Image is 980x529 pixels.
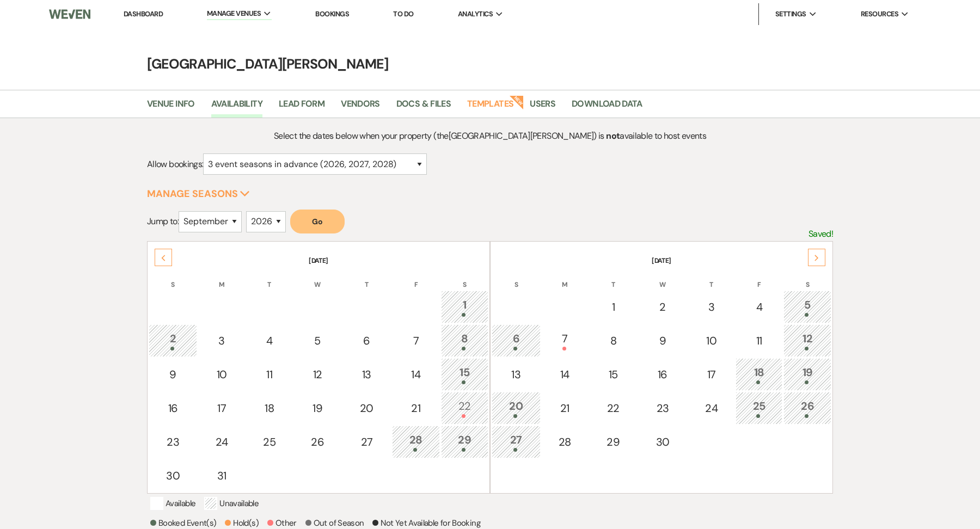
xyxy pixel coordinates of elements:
a: Availability [211,97,262,118]
img: Weven Logo [49,3,90,26]
div: 2 [155,330,191,350]
strong: New [510,94,525,109]
a: Docs & Files [396,97,451,118]
a: Download Data [572,97,642,118]
span: Manage Venues [207,8,261,19]
div: 20 [498,398,535,418]
p: Select the dates below when your property (the [GEOGRAPHIC_DATA][PERSON_NAME] ) is available to h... [233,129,748,143]
div: 26 [299,434,335,450]
div: 15 [447,364,482,384]
div: 13 [348,366,385,383]
div: 28 [398,432,433,452]
div: 10 [204,366,239,383]
th: T [688,267,735,290]
button: Go [290,210,345,233]
div: 19 [299,400,335,416]
th: W [638,267,687,290]
div: 8 [447,330,482,350]
div: 13 [498,366,535,383]
p: Unavailable [204,497,259,510]
div: 3 [204,333,239,349]
th: S [492,267,541,290]
th: T [342,267,391,290]
div: 11 [742,333,776,349]
div: 14 [398,366,433,383]
div: 5 [299,333,335,349]
th: [DATE] [492,243,831,266]
a: Templates [467,97,513,118]
th: F [392,267,439,290]
th: S [441,267,488,290]
div: 6 [498,330,535,350]
div: 30 [644,434,681,450]
div: 21 [548,400,583,416]
div: 4 [252,333,287,349]
div: 9 [644,333,681,349]
a: To Do [393,9,413,19]
div: 4 [742,299,776,315]
div: 10 [694,333,729,349]
div: 22 [447,398,482,418]
div: 17 [694,366,729,383]
div: 2 [644,299,681,315]
a: Dashboard [124,9,163,19]
div: 23 [155,434,191,450]
a: Lead Form [279,97,324,118]
div: 18 [742,364,776,384]
div: 7 [398,333,433,349]
a: Vendors [341,97,380,118]
th: M [198,267,245,290]
th: S [149,267,197,290]
div: 6 [348,333,385,349]
div: 20 [348,400,385,416]
span: Resources [861,9,898,20]
a: Venue Info [147,97,195,118]
div: 22 [595,400,631,416]
span: Analytics [458,9,493,20]
div: 9 [155,366,191,383]
div: 27 [348,434,385,450]
div: 24 [694,400,729,416]
div: 11 [252,366,287,383]
div: 3 [694,299,729,315]
div: 25 [742,398,776,418]
div: 25 [252,434,287,450]
div: 14 [548,366,583,383]
div: 28 [548,434,583,450]
div: 16 [155,400,191,416]
div: 29 [447,432,482,452]
th: S [783,267,831,290]
div: 15 [595,366,631,383]
a: Users [530,97,555,118]
div: 19 [789,364,825,384]
p: Saved! [808,227,833,241]
div: 5 [789,297,825,317]
div: 30 [155,468,191,484]
span: Allow bookings: [147,158,203,170]
div: 27 [498,432,535,452]
div: 29 [595,434,631,450]
div: 1 [447,297,482,317]
div: 23 [644,400,681,416]
th: T [246,267,293,290]
div: 16 [644,366,681,383]
th: M [542,267,589,290]
th: W [293,267,341,290]
th: [DATE] [149,243,488,266]
div: 1 [595,299,631,315]
div: 26 [789,398,825,418]
div: 18 [252,400,287,416]
div: 24 [204,434,239,450]
span: Jump to: [147,216,179,227]
h4: [GEOGRAPHIC_DATA][PERSON_NAME] [98,54,882,73]
a: Bookings [315,9,349,19]
div: 7 [548,330,583,350]
th: F [736,267,782,290]
p: Available [150,497,195,510]
div: 31 [204,468,239,484]
div: 8 [595,333,631,349]
strong: not [606,130,620,142]
th: T [589,267,637,290]
div: 21 [398,400,433,416]
div: 12 [299,366,335,383]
